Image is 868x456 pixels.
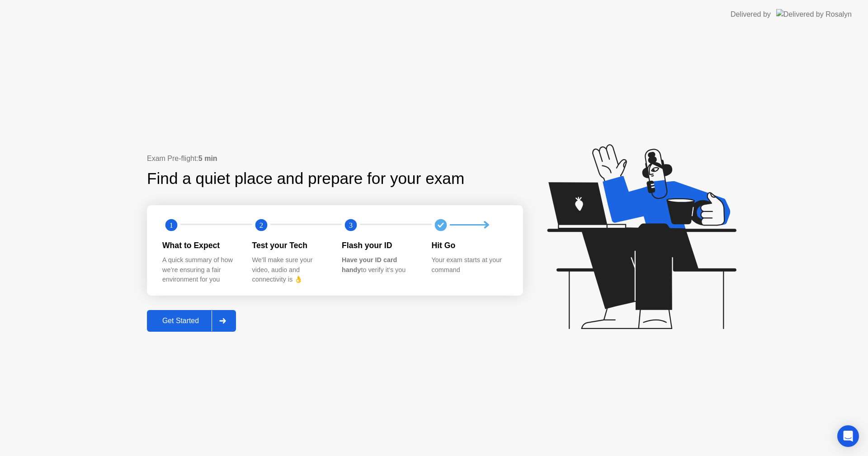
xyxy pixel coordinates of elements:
div: Flash your ID [342,240,417,251]
div: What to Expect [162,240,238,251]
div: Exam Pre-flight: [147,153,523,164]
div: Find a quiet place and prepare for your exam [147,167,466,191]
div: Open Intercom Messenger [837,425,859,447]
text: 2 [259,221,263,229]
div: We’ll make sure your video, audio and connectivity is 👌 [252,255,328,285]
b: 5 min [198,155,217,162]
div: Your exam starts at your command [432,255,507,275]
div: Get Started [150,317,212,325]
div: Test your Tech [252,240,328,251]
text: 3 [349,221,353,229]
div: Hit Go [432,240,507,251]
div: Delivered by [731,9,771,20]
div: A quick summary of how we’re ensuring a fair environment for you [162,255,238,285]
button: Get Started [147,310,236,332]
img: Delivered by Rosalyn [776,9,852,19]
b: Have your ID card handy [342,256,397,273]
div: to verify it’s you [342,255,417,275]
text: 1 [170,221,173,229]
